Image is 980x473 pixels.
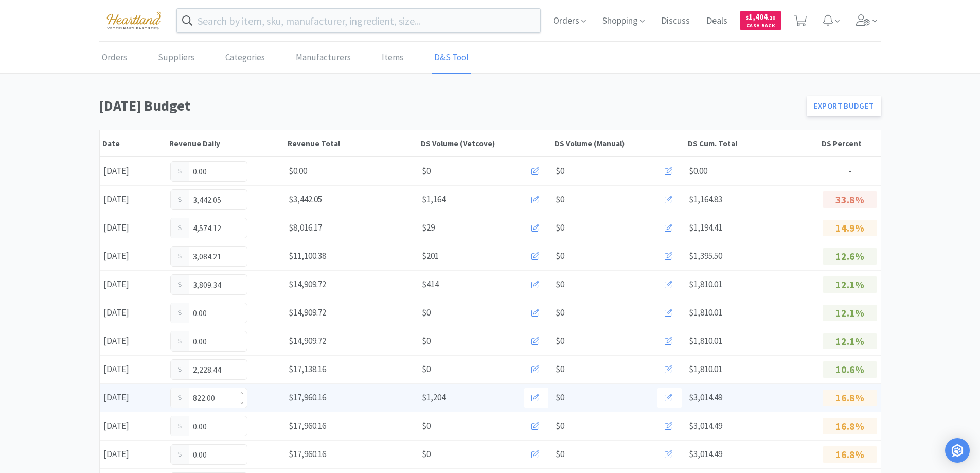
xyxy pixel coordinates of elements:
[432,42,471,74] a: D&S Tool
[556,362,564,376] span: $0
[823,446,877,463] p: 16.8%
[289,363,326,375] span: $17,138.16
[823,164,877,178] p: -
[823,361,877,378] p: 10.6%
[823,418,877,434] p: 16.8%
[422,221,435,235] span: $29
[689,363,722,375] span: $1,810.01
[223,42,268,74] a: Categories
[689,165,707,177] span: $0.00
[289,250,326,261] span: $11,100.38
[289,392,326,403] span: $17,960.16
[100,330,167,352] div: [DATE]
[689,420,722,431] span: $3,014.49
[823,191,877,208] p: 33.8%
[823,305,877,321] p: 12.1%
[100,302,167,323] div: [DATE]
[740,7,781,34] a: $1,404.20Cash Back
[240,392,243,395] i: icon: up
[288,138,416,148] div: Revenue Total
[99,6,168,34] img: cad7bdf275c640399d9c6e0c56f98fd2_10.png
[823,220,877,236] p: 14.9%
[823,276,877,293] p: 12.1%
[422,391,446,405] span: $1,204
[155,42,197,74] a: Suppliers
[289,278,326,290] span: $14,909.72
[689,448,722,460] span: $3,014.49
[823,248,877,265] p: 12.6%
[555,138,683,148] div: DS Volume (Manual)
[689,222,722,233] span: $1,194.41
[422,306,431,320] span: $0
[689,250,722,261] span: $1,395.50
[177,9,541,32] input: Search by item, sku, manufacturer, ingredient, size...
[236,388,247,398] span: Increase Value
[236,398,247,408] span: Decrease Value
[100,161,167,182] div: [DATE]
[422,192,446,206] span: $1,164
[689,392,722,403] span: $3,014.49
[689,278,722,290] span: $1,810.01
[556,447,564,461] span: $0
[422,277,439,291] span: $414
[422,447,431,461] span: $0
[422,249,439,263] span: $201
[289,165,307,177] span: $0.00
[746,23,775,30] span: Cash Back
[556,164,564,178] span: $0
[100,246,167,267] div: [DATE]
[823,333,877,349] p: 12.1%
[100,415,167,436] div: [DATE]
[289,222,322,233] span: $8,016.17
[556,306,564,320] span: $0
[688,138,816,148] div: DS Cum. Total
[746,14,749,21] span: $
[689,335,722,346] span: $1,810.01
[99,42,130,74] a: Orders
[422,164,431,178] span: $0
[556,419,564,433] span: $0
[945,438,970,463] div: Open Intercom Messenger
[657,16,694,26] a: Discuss
[422,334,431,348] span: $0
[556,277,564,291] span: $0
[768,14,775,21] span: . 20
[702,16,732,26] a: Deals
[746,12,775,22] span: 1,404
[100,444,167,465] div: [DATE]
[102,138,164,148] div: Date
[99,94,800,117] h1: [DATE] Budget
[807,96,881,116] a: Export Budget
[289,194,322,205] span: $3,442.05
[289,448,326,460] span: $17,960.16
[421,138,549,148] div: DS Volume (Vetcove)
[100,217,167,238] div: [DATE]
[556,221,564,235] span: $0
[169,138,282,148] div: Revenue Daily
[100,189,167,210] div: [DATE]
[689,194,722,205] span: $1,164.83
[556,249,564,263] span: $0
[293,42,353,74] a: Manufacturers
[422,362,431,376] span: $0
[100,359,167,380] div: [DATE]
[100,387,167,408] div: [DATE]
[240,401,243,405] i: icon: down
[379,42,406,74] a: Items
[422,419,431,433] span: $0
[823,390,877,406] p: 16.8%
[289,335,326,346] span: $14,909.72
[556,192,564,206] span: $0
[289,307,326,318] span: $14,909.72
[822,138,878,148] div: DS Percent
[100,274,167,295] div: [DATE]
[556,334,564,348] span: $0
[289,420,326,431] span: $17,960.16
[689,307,722,318] span: $1,810.01
[556,391,564,405] span: $0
